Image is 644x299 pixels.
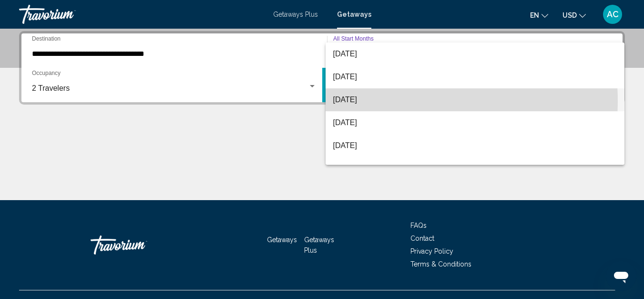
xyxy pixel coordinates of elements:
[333,43,617,65] span: [DATE]
[333,111,617,134] span: [DATE]
[333,157,617,180] span: [DATE]
[333,65,617,88] span: [DATE]
[333,88,617,111] span: [DATE]
[333,134,617,157] span: [DATE]
[606,261,636,291] iframe: Button to launch messaging window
